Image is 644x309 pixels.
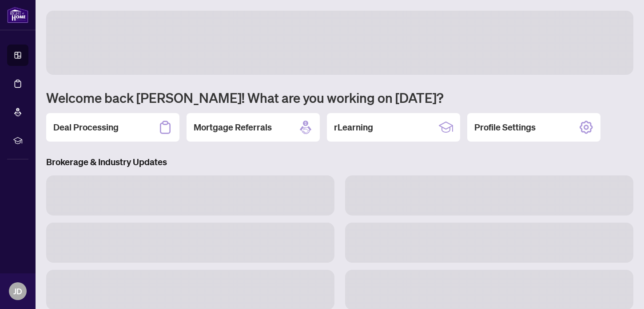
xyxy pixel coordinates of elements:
[46,89,633,106] h1: Welcome back [PERSON_NAME]! What are you working on [DATE]?
[7,7,28,23] img: logo
[474,121,536,134] h2: Profile Settings
[46,156,633,168] h3: Brokerage & Industry Updates
[53,121,119,134] h2: Deal Processing
[334,121,373,134] h2: rLearning
[13,285,22,297] span: JD
[194,121,272,134] h2: Mortgage Referrals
